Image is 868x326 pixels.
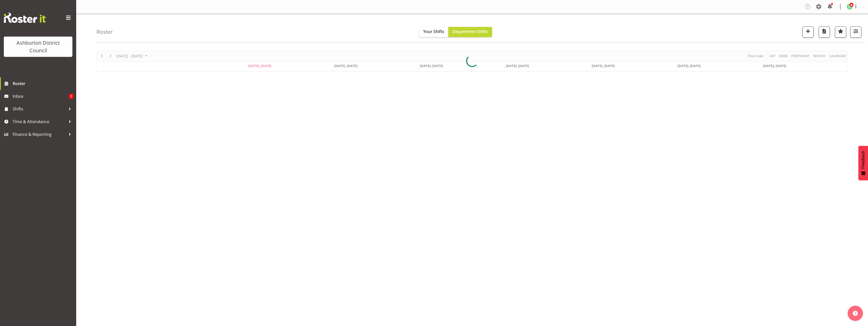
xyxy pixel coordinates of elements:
[448,27,492,37] button: Department Shifts
[13,105,66,113] span: Shifts
[419,27,448,37] button: Your Shifts
[13,131,66,138] span: Finance & Reporting
[819,26,830,38] button: Download a PDF of the roster according to the set date range.
[69,94,74,99] span: 2
[835,26,846,38] button: Highlight an important date within the roster.
[802,26,814,38] button: Add a new shift
[423,29,444,34] span: Your Shifts
[452,29,488,34] span: Department Shifts
[858,146,868,180] button: Feedback - Show survey
[97,29,113,35] h4: Roster
[847,4,853,10] img: john-tarry440.jpg
[9,39,67,54] div: Ashburton District Council
[13,92,69,100] span: Inbox
[853,311,858,316] img: help-xxl-2.png
[4,13,46,23] img: Rosterit website logo
[13,80,74,87] span: Roster
[850,26,861,38] button: Filter Shifts
[13,118,66,125] span: Time & Attendance
[861,151,865,169] span: Feedback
